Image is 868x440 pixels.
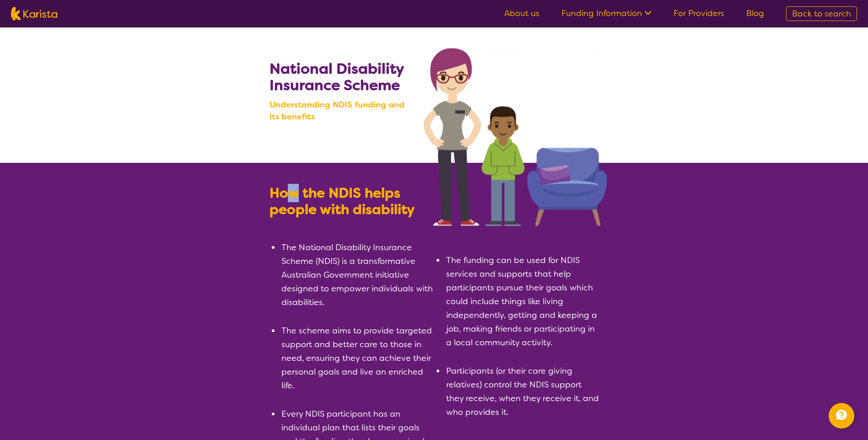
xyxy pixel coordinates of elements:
[786,6,857,21] a: Back to search
[504,8,539,19] a: About us
[746,8,764,19] a: Blog
[270,99,415,123] b: Understanding NDIS funding and its benefits
[674,8,724,19] a: For Providers
[561,8,652,19] a: Funding Information
[270,59,404,95] b: National Disability Insurance Scheme
[424,48,607,226] img: Search NDIS services with Karista
[280,241,434,309] li: The National Disability Insurance Scheme (NDIS) is a transformative Australian Government initiat...
[829,403,854,429] button: Channel Menu
[270,184,415,219] b: How the NDIS helps people with disability
[792,8,851,19] span: Back to search
[280,324,434,392] li: The scheme aims to provide targeted support and better care to those in need, ensuring they can a...
[445,253,599,349] li: The funding can be used for NDIS services and supports that help participants pursue their goals ...
[445,364,599,419] li: Participants (or their care giving relatives) control the NDIS support they receive, when they re...
[11,7,57,21] img: Karista logo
